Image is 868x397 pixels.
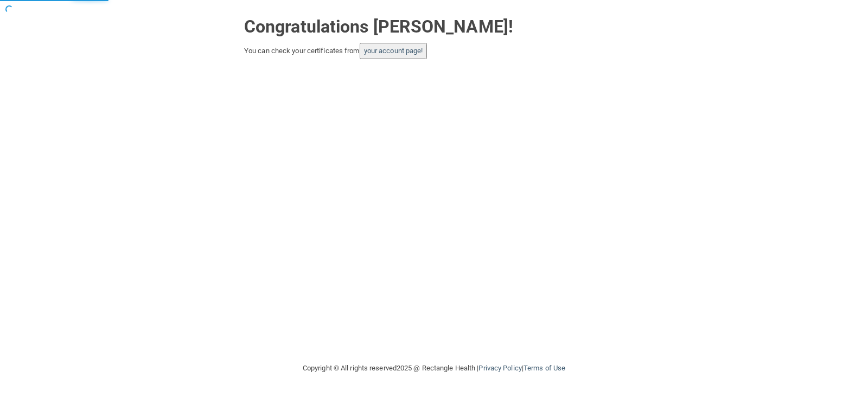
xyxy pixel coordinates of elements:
[360,43,427,59] button: your account page!
[524,364,565,372] a: Terms of Use
[236,351,632,386] div: Copyright © All rights reserved 2025 @ Rectangle Health | |
[244,16,513,37] strong: Congratulations [PERSON_NAME]!
[478,364,521,372] a: Privacy Policy
[244,43,624,59] div: You can check your certificates from
[364,47,423,55] a: your account page!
